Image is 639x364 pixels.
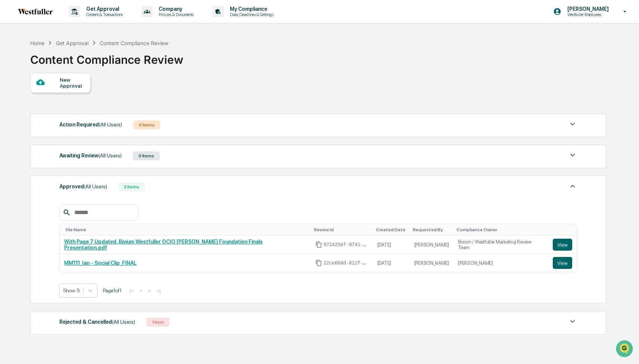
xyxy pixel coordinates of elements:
[561,6,612,12] p: [PERSON_NAME]
[99,153,122,159] span: (All Users)
[53,126,90,132] a: Powered byPylon
[7,95,13,101] div: 🖐️
[103,288,122,294] span: Page 1 of 1
[453,254,548,272] td: [PERSON_NAME]
[25,65,94,70] div: We're available if you need us!
[324,260,368,266] span: 22ce6b8d-812f-4cb1-9156-d32c1fbb42f0
[4,91,51,104] a: 🖐️Preclearance
[568,120,577,129] img: caret
[84,183,107,189] span: (All Users)
[30,40,44,46] div: Home
[314,227,370,232] div: Toggle SortBy
[373,254,410,272] td: [DATE]
[413,227,451,232] div: Toggle SortBy
[153,12,197,17] p: Policies & Documents
[51,91,96,104] a: 🗄️Attestations
[456,227,545,232] div: Toggle SortBy
[18,9,54,15] img: logo
[146,288,153,294] button: >
[568,182,577,191] img: caret
[59,182,107,191] div: Approved
[56,40,88,46] div: Get Approval
[99,122,122,128] span: (All Users)
[568,317,577,326] img: caret
[112,319,135,325] span: (All Users)
[62,94,93,101] span: Attestations
[59,317,135,327] div: Rejected & Cancelled
[30,47,183,66] div: Content Compliance Review
[315,260,322,266] span: Copy Id
[64,260,137,266] a: MM111_Ian - Social Clip_FINAL
[373,236,410,254] td: [DATE]
[615,339,635,360] iframe: Open customer support
[453,236,548,254] td: Bivium / Westfuller Marketing Review Team
[74,126,90,132] span: Pylon
[100,40,168,46] div: Content Compliance Review
[568,151,577,160] img: caret
[410,254,454,272] td: [PERSON_NAME]
[66,227,308,232] div: Toggle SortBy
[59,151,122,160] div: Awaiting Review
[133,151,160,160] div: 0 Items
[127,288,136,294] button: |<
[80,12,127,17] p: Content & Transactions
[54,95,60,101] div: 🗄️
[324,242,368,248] span: 9724256f-9741-4acd-863a-8be9d079e754
[146,318,169,327] div: 1 Item
[554,227,574,232] div: Toggle SortBy
[410,236,454,254] td: [PERSON_NAME]
[59,120,122,129] div: Action Required
[376,227,407,232] div: Toggle SortBy
[60,77,85,89] div: New Approval
[80,6,127,12] p: Get Approval
[553,239,572,251] button: View
[118,182,145,191] div: 2 Items
[4,105,50,119] a: 🔎Data Lookup
[15,108,47,116] span: Data Lookup
[133,120,160,129] div: 0 Items
[154,288,163,294] button: >|
[315,241,322,248] span: Copy Id
[64,239,263,251] a: With Page 7 Updated. Bivium Westfuller OCIO [PERSON_NAME] Foundation Finals Presentation.pdf
[25,57,122,65] div: Start new chat
[7,16,136,28] p: How can we help?
[224,12,277,17] p: Data, Deadlines & Settings
[153,6,197,12] p: Company
[7,109,13,115] div: 🔎
[15,94,48,101] span: Preclearance
[127,59,136,68] button: Start new chat
[137,288,145,294] button: <
[224,6,277,12] p: My Compliance
[561,12,612,17] p: Westfuller Employees
[553,257,572,269] button: View
[7,57,21,70] img: 1746055101610-c473b297-6a78-478c-a979-82029cc54cd1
